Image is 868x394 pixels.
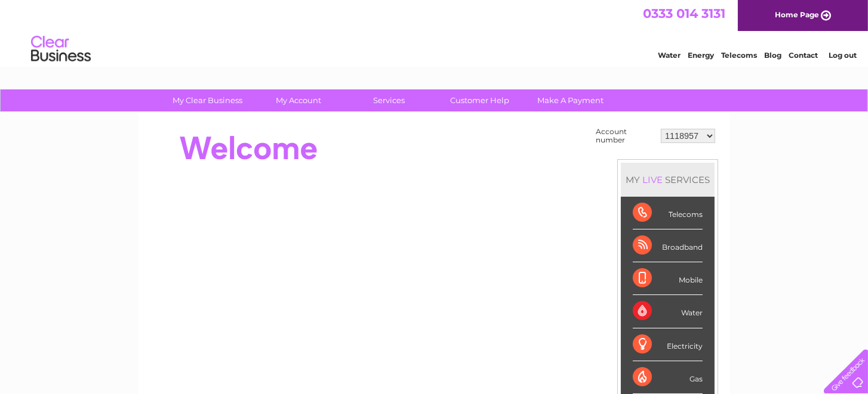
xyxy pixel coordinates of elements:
[633,197,703,229] div: Telecoms
[829,51,857,60] a: Log out
[688,51,714,60] a: Energy
[721,51,757,60] a: Telecoms
[633,295,703,328] div: Water
[431,89,530,111] a: Customer Help
[30,31,91,67] img: logo.png
[633,229,703,262] div: Broadband
[522,89,620,111] a: Make A Payment
[593,125,658,147] td: Account number
[643,6,725,21] a: 0333 014 3131
[633,262,703,295] div: Mobile
[789,51,818,60] a: Contact
[640,174,665,185] div: LIVE
[764,51,781,60] a: Blog
[633,328,703,361] div: Electricity
[621,163,715,197] div: MY SERVICES
[633,361,703,394] div: Gas
[658,51,681,60] a: Water
[159,89,257,111] a: My Clear Business
[153,7,717,58] div: Clear Business is a trading name of Verastar Limited (registered in [GEOGRAPHIC_DATA] No. 3667643...
[250,89,348,111] a: My Account
[340,89,439,111] a: Services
